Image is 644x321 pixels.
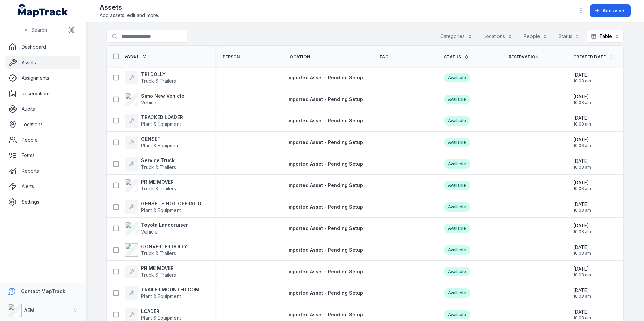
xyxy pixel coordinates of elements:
[479,30,517,43] button: Locations
[141,179,176,185] strong: PRIME MOVER
[5,40,80,54] a: Dashboard
[444,288,470,298] div: Available
[5,118,80,131] a: Locations
[287,160,363,167] a: Imported Asset - Pending Setup
[141,143,181,148] span: Plant & Equipment
[573,115,591,127] time: 20/08/2025, 10:08:45 am
[573,136,591,148] time: 20/08/2025, 10:08:45 am
[444,245,470,255] div: Available
[141,272,176,278] span: Truck & Trailers
[590,4,631,17] button: Add asset
[573,294,591,299] span: 10:08 am
[287,204,363,210] span: Imported Asset - Pending Setup
[5,149,80,162] a: Forms
[573,93,591,105] time: 20/08/2025, 10:08:45 am
[287,96,363,102] span: Imported Asset - Pending Setup
[287,290,363,296] a: Imported Asset - Pending Setup
[287,96,363,103] a: Imported Asset - Pending Setup
[444,202,470,212] div: Available
[573,287,591,299] time: 20/08/2025, 10:08:45 am
[5,87,80,100] a: Reservations
[287,204,363,210] a: Imported Asset - Pending Setup
[573,54,606,60] span: Created Date
[223,54,240,60] span: Person
[587,30,624,43] button: Table
[141,250,176,256] span: Truck & Trailers
[141,200,206,207] strong: GENSET - NOT OPERATIONAL
[573,208,591,213] span: 10:08 am
[141,136,181,142] strong: GENSET
[141,243,187,250] strong: CONVERTER DOLLY
[141,229,158,235] span: Vehicle
[100,12,159,19] span: Add assets, edit and more.
[287,247,363,253] a: Imported Asset - Pending Setup
[141,71,176,78] strong: TRI DOLLY
[573,244,591,256] time: 20/08/2025, 10:08:45 am
[141,207,181,213] span: Plant & Equipment
[573,201,591,208] span: [DATE]
[287,139,363,145] span: Imported Asset - Pending Setup
[287,225,363,231] span: Imported Asset - Pending Setup
[141,157,176,164] strong: Service Truck
[125,200,206,214] a: GENSET - NOT OPERATIONALPlant & Equipment
[573,78,591,84] span: 10:08 am
[444,224,470,233] div: Available
[573,93,591,100] span: [DATE]
[125,93,184,106] a: Simo New VehicleVehicle
[125,157,176,171] a: Service TruckTruck & Trailers
[31,27,47,33] span: Search
[141,78,176,84] span: Truck & Trailers
[125,53,139,59] span: Asset
[141,121,181,127] span: Plant & Equipment
[379,54,388,60] span: Tag
[444,159,470,169] div: Available
[287,139,363,146] a: Imported Asset - Pending Setup
[125,222,188,235] a: Toyota LandcruiserVehicle
[287,118,363,123] span: Imported Asset - Pending Setup
[573,222,591,235] time: 20/08/2025, 10:08:45 am
[287,75,363,80] span: Imported Asset - Pending Setup
[444,116,470,126] div: Available
[287,182,363,188] span: Imported Asset - Pending Setup
[141,265,176,272] strong: PRIME MOVER
[573,179,591,191] time: 20/08/2025, 10:08:45 am
[444,181,470,190] div: Available
[141,186,176,191] span: Truck & Trailers
[24,307,34,313] strong: AEM
[554,30,584,43] button: Status
[125,243,187,257] a: CONVERTER DOLLYTruck & Trailers
[573,165,591,170] span: 10:08 am
[573,72,591,78] span: [DATE]
[141,293,181,299] span: Plant & Equipment
[573,229,591,235] span: 10:08 am
[18,4,68,17] a: MapTrack
[444,267,470,276] div: Available
[287,312,363,317] span: Imported Asset - Pending Setup
[509,54,538,60] span: Reservation
[573,121,591,127] span: 10:08 am
[287,117,363,124] a: Imported Asset - Pending Setup
[603,7,626,14] span: Add asset
[5,71,80,85] a: Assignments
[8,24,62,36] button: Search
[444,95,470,104] div: Available
[287,247,363,253] span: Imported Asset - Pending Setup
[573,251,591,256] span: 10:08 am
[444,54,469,60] a: Status
[141,222,188,228] strong: Toyota Landcruiser
[141,315,181,321] span: Plant & Equipment
[444,73,470,82] div: Available
[573,54,613,60] a: Created Date
[141,164,176,170] span: Truck & Trailers
[573,186,591,191] span: 10:08 am
[21,288,65,294] strong: Contact MapTrack
[573,315,591,321] span: 10:08 am
[125,179,176,192] a: PRIME MOVERTruck & Trailers
[573,100,591,105] span: 10:08 am
[573,272,591,278] span: 10:08 am
[573,72,591,84] time: 20/08/2025, 10:08:45 am
[141,286,206,293] strong: TRAILER MOUNTED COMPRESSOR
[125,286,206,300] a: TRAILER MOUNTED COMPRESSORPlant & Equipment
[287,268,363,275] a: Imported Asset - Pending Setup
